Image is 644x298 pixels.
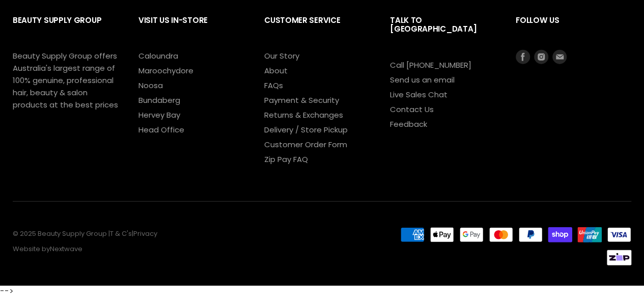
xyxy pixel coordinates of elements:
a: Delivery / Store Pickup [264,124,348,135]
a: FAQs [264,80,283,91]
a: About [264,65,288,76]
a: Customer Order Form [264,139,347,150]
a: Caloundra [138,50,178,61]
a: Maroochydore [138,65,193,76]
h2: Follow us [516,8,631,50]
a: Returns & Exchanges [264,110,343,120]
a: Live Sales Chat [390,89,447,100]
a: Payment & Security [264,95,339,105]
h2: Customer Service [264,8,370,50]
a: Privacy [133,229,157,238]
p: © 2025 Beauty Supply Group | | Website by [13,230,378,253]
a: Zip Pay FAQ [264,154,308,165]
a: T & C's [110,229,132,238]
p: Beauty Supply Group offers Australia's largest range of 100% genuine, professional hair, beauty &... [13,50,118,111]
a: Call [PHONE_NUMBER] [390,60,471,70]
a: Bundaberg [138,95,180,105]
h2: Beauty Supply Group [13,8,118,50]
a: Send us an email [390,74,455,85]
h2: Visit Us In-Store [138,8,244,50]
a: Nextwave [50,244,82,254]
a: Our Story [264,50,299,61]
a: Contact Us [390,104,434,115]
a: Noosa [138,80,163,91]
a: Head Office [138,124,184,135]
a: Feedback [390,119,427,129]
a: Hervey Bay [138,110,180,120]
h2: Talk to [GEOGRAPHIC_DATA] [390,8,495,59]
img: footer-tile-new.png [607,250,631,265]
